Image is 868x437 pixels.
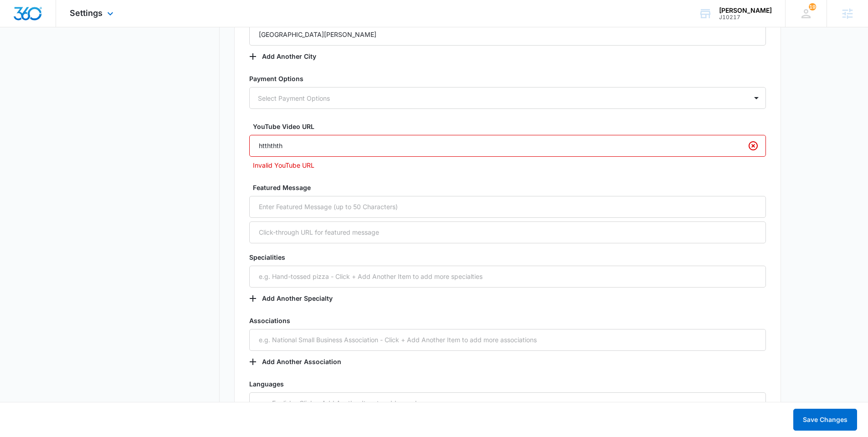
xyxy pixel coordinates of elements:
[249,288,342,309] button: Add Another Specialty
[719,14,772,21] div: account id
[249,74,766,83] label: Payment Options
[253,122,770,131] label: YouTube Video URL
[746,139,760,153] button: Clear
[809,3,816,10] div: notifications count
[249,46,325,67] button: Add Another City
[253,160,766,170] p: Invalid YouTube URL
[249,221,766,243] input: Click-through URL for featured message
[249,135,766,157] input: https://www.youtube.com/watch?v=<app_id> or https://youtu.be/<app_id>
[249,252,766,266] label: Specialities
[249,196,766,218] input: Enter Featured Message (up to 50 Characters)
[249,266,766,288] input: e.g. Hand-tossed pizza - Click + Add Another Item to add more specialties
[793,409,857,431] button: Save Changes
[249,379,766,392] label: Languages
[249,351,350,373] button: Add Another Association
[809,3,816,10] span: 19
[719,7,772,14] div: account name
[249,24,766,46] input: e.g. Fort Collins - Click + Add Another Item to add more cities
[253,183,770,192] label: Featured Message
[249,316,766,329] label: Associations
[249,329,766,351] input: e.g. National Small Business Association - Click + Add Another Item to add more associations
[70,8,103,18] span: Settings
[249,392,766,414] input: e.g. English - Click + Add Another Item to add more languages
